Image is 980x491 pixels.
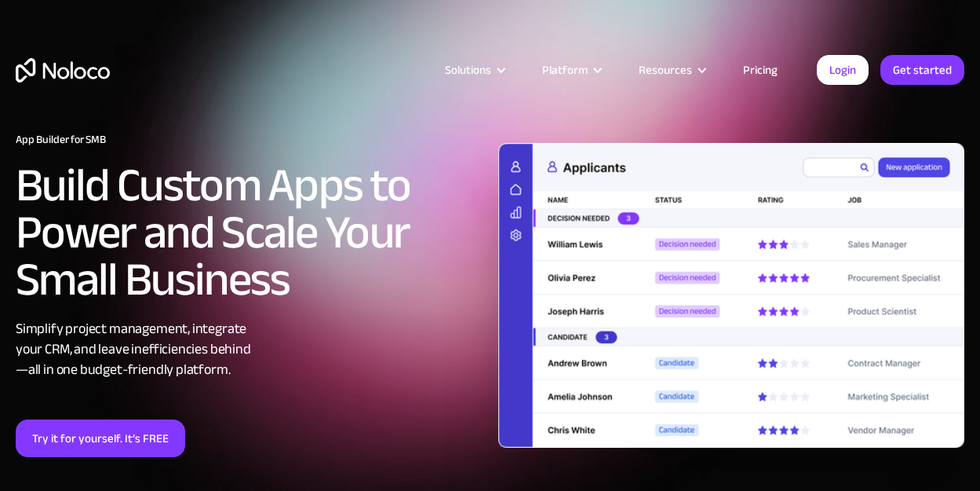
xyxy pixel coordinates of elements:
div: Resources [619,60,723,80]
a: Login [817,55,869,85]
a: Try it for yourself. It’s FREE [16,420,185,457]
a: Get started [880,55,964,85]
div: Solutions [445,60,491,80]
div: Resources [639,60,692,80]
div: Solutions [425,60,523,80]
a: home [16,58,110,82]
div: Platform [523,60,619,80]
h2: Build Custom Apps to Power and Scale Your Small Business [16,162,483,303]
a: Pricing [723,60,797,80]
div: Simplify project management, integrate your CRM, and leave inefficiencies behind —all in one budg... [16,319,483,380]
div: Platform [542,60,588,80]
